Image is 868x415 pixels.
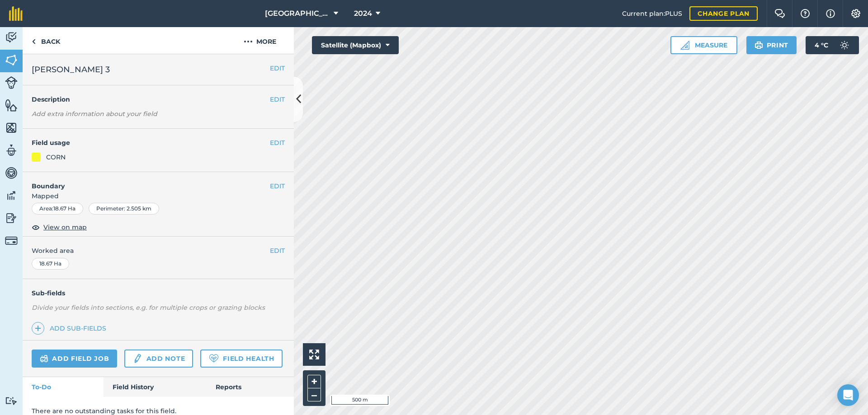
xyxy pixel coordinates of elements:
button: – [307,388,321,401]
a: Field History [104,377,206,397]
a: To-Do [23,377,104,397]
span: 2024 [354,8,372,19]
h4: Sub-fields [23,288,294,298]
span: Current plan : PLUS [622,9,682,19]
span: View on map [43,222,87,232]
img: svg+xml;base64,PD94bWwgdmVyc2lvbj0iMS4wIiBlbmNvZGluZz0idXRmLTgiPz4KPCEtLSBHZW5lcmF0b3I6IEFkb2JlIE... [5,234,18,247]
img: svg+xml;base64,PHN2ZyB4bWxucz0iaHR0cDovL3d3dy53My5vcmcvMjAwMC9zdmciIHdpZHRoPSIxNyIgaGVpZ2h0PSIxNy... [826,8,835,19]
button: Satellite (Mapbox) [312,36,399,54]
a: Add note [124,350,193,368]
button: EDIT [270,181,285,191]
img: svg+xml;base64,PHN2ZyB4bWxucz0iaHR0cDovL3d3dy53My5vcmcvMjAwMC9zdmciIHdpZHRoPSI1NiIgaGVpZ2h0PSI2MC... [5,121,18,135]
button: EDIT [270,63,285,73]
img: svg+xml;base64,PD94bWwgdmVyc2lvbj0iMS4wIiBlbmNvZGluZz0idXRmLTgiPz4KPCEtLSBHZW5lcmF0b3I6IEFkb2JlIE... [40,353,48,364]
img: svg+xml;base64,PD94bWwgdmVyc2lvbj0iMS4wIiBlbmNvZGluZz0idXRmLTgiPz4KPCEtLSBHZW5lcmF0b3I6IEFkb2JlIE... [5,396,18,405]
em: Divide your fields into sections, e.g. for multiple crops or grazing blocks [32,303,265,312]
img: svg+xml;base64,PD94bWwgdmVyc2lvbj0iMS4wIiBlbmNvZGluZz0idXRmLTgiPz4KPCEtLSBHZW5lcmF0b3I6IEFkb2JlIE... [835,36,854,54]
em: Add extra information about your field [32,110,157,118]
a: Add sub-fields [32,322,110,335]
button: EDIT [270,138,285,148]
img: svg+xml;base64,PD94bWwgdmVyc2lvbj0iMS4wIiBlbmNvZGluZz0idXRmLTgiPz4KPCEtLSBHZW5lcmF0b3I6IEFkb2JlIE... [5,211,18,225]
button: Measure [670,36,737,54]
img: Four arrows, one pointing top left, one top right, one bottom right and the last bottom left [309,350,319,359]
img: svg+xml;base64,PD94bWwgdmVyc2lvbj0iMS4wIiBlbmNvZGluZz0idXRmLTgiPz4KPCEtLSBHZW5lcmF0b3I6IEFkb2JlIE... [5,76,18,89]
span: 4 ° C [815,36,828,54]
span: [PERSON_NAME] 3 [32,63,110,76]
img: svg+xml;base64,PD94bWwgdmVyc2lvbj0iMS4wIiBlbmNvZGluZz0idXRmLTgiPz4KPCEtLSBHZW5lcmF0b3I6IEFkb2JlIE... [5,166,18,180]
div: Area : 18.67 Ha [32,203,83,214]
div: Open Intercom Messenger [837,384,859,406]
div: 18.67 Ha [32,258,69,270]
a: Add field job [32,350,117,368]
button: EDIT [270,246,285,256]
img: svg+xml;base64,PD94bWwgdmVyc2lvbj0iMS4wIiBlbmNvZGluZz0idXRmLTgiPz4KPCEtLSBHZW5lcmF0b3I6IEFkb2JlIE... [5,189,18,202]
img: A question mark icon [800,9,811,18]
img: Ruler icon [680,41,689,50]
img: fieldmargin Logo [9,6,23,21]
span: [GEOGRAPHIC_DATA] [265,8,330,19]
img: Two speech bubbles overlapping with the left bubble in the forefront [774,9,785,18]
button: 4 °C [806,36,859,54]
div: Perimeter : 2.505 km [89,203,159,214]
h4: Description [32,94,285,104]
img: svg+xml;base64,PD94bWwgdmVyc2lvbj0iMS4wIiBlbmNvZGluZz0idXRmLTgiPz4KPCEtLSBHZW5lcmF0b3I6IEFkb2JlIE... [5,144,18,157]
button: + [307,375,321,388]
h4: Field usage [32,138,270,148]
span: Mapped [23,191,294,201]
img: svg+xml;base64,PHN2ZyB4bWxucz0iaHR0cDovL3d3dy53My5vcmcvMjAwMC9zdmciIHdpZHRoPSIxOSIgaGVpZ2h0PSIyNC... [755,40,763,51]
button: EDIT [270,94,285,104]
div: CORN [46,152,66,162]
button: More [226,27,294,54]
a: Field Health [200,350,282,368]
button: View on map [32,222,87,233]
img: svg+xml;base64,PHN2ZyB4bWxucz0iaHR0cDovL3d3dy53My5vcmcvMjAwMC9zdmciIHdpZHRoPSIxNCIgaGVpZ2h0PSIyNC... [35,323,41,334]
img: svg+xml;base64,PHN2ZyB4bWxucz0iaHR0cDovL3d3dy53My5vcmcvMjAwMC9zdmciIHdpZHRoPSI5IiBoZWlnaHQ9IjI0Ii... [32,36,36,47]
img: svg+xml;base64,PHN2ZyB4bWxucz0iaHR0cDovL3d3dy53My5vcmcvMjAwMC9zdmciIHdpZHRoPSIxOCIgaGVpZ2h0PSIyNC... [32,222,40,233]
a: Reports [207,377,294,397]
a: Back [23,27,69,54]
span: Worked area [32,246,285,256]
img: svg+xml;base64,PHN2ZyB4bWxucz0iaHR0cDovL3d3dy53My5vcmcvMjAwMC9zdmciIHdpZHRoPSIyMCIgaGVpZ2h0PSIyNC... [244,36,253,47]
h4: Boundary [23,172,270,191]
img: svg+xml;base64,PD94bWwgdmVyc2lvbj0iMS4wIiBlbmNvZGluZz0idXRmLTgiPz4KPCEtLSBHZW5lcmF0b3I6IEFkb2JlIE... [5,31,18,44]
img: svg+xml;base64,PHN2ZyB4bWxucz0iaHR0cDovL3d3dy53My5vcmcvMjAwMC9zdmciIHdpZHRoPSI1NiIgaGVpZ2h0PSI2MC... [5,98,18,112]
img: svg+xml;base64,PHN2ZyB4bWxucz0iaHR0cDovL3d3dy53My5vcmcvMjAwMC9zdmciIHdpZHRoPSI1NiIgaGVpZ2h0PSI2MC... [5,53,18,67]
button: Print [746,36,797,54]
img: A cog icon [850,9,861,18]
img: svg+xml;base64,PD94bWwgdmVyc2lvbj0iMS4wIiBlbmNvZGluZz0idXRmLTgiPz4KPCEtLSBHZW5lcmF0b3I6IEFkb2JlIE... [132,353,142,364]
a: Change plan [689,6,758,21]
